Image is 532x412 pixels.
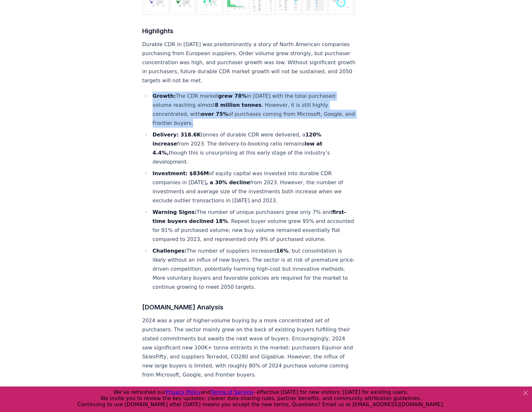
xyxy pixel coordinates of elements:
[153,209,197,215] strong: Warning Signs:
[153,170,209,176] strong: Investment: $836M
[218,93,247,99] strong: grew 78%
[153,132,201,138] strong: Delivery: 318.6K
[276,248,288,254] strong: 16%
[206,179,250,186] strong: , a 30% decline
[142,302,356,312] h3: [DOMAIN_NAME] Analysis
[201,111,228,117] strong: over 75%
[153,93,176,99] strong: Growth:
[153,141,322,156] strong: low at 4.4%,
[151,208,356,244] li: The number of unique purchasers grew only 7% and . Repeat buyer volume grew 95% and accounted for...
[142,316,356,379] p: 2024 was a year of higher-volume buying by a more concentrated set of purchasers. The sector main...
[151,130,356,166] li: tonnes of durable CDR were delivered, a from 2023​. The delivery-to-booking ratio remains though ...
[151,169,356,205] li: of equity capital was invested into durable CDR companies in [DATE] from 2023​. However, the numb...
[142,26,356,36] h3: Highlights
[215,102,261,108] strong: 8 million tonnes
[151,246,356,292] li: The number of suppliers increased , but consolidation is likely without an influx of new buyers. ...
[142,40,356,85] p: Durable CDR in [DATE] was predominantly a story of North American companies purchasing from Europ...
[151,92,356,128] li: The CDR market in [DATE] with the total purchased volume reaching almost . However, it is still h...
[153,248,186,254] strong: Challenges:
